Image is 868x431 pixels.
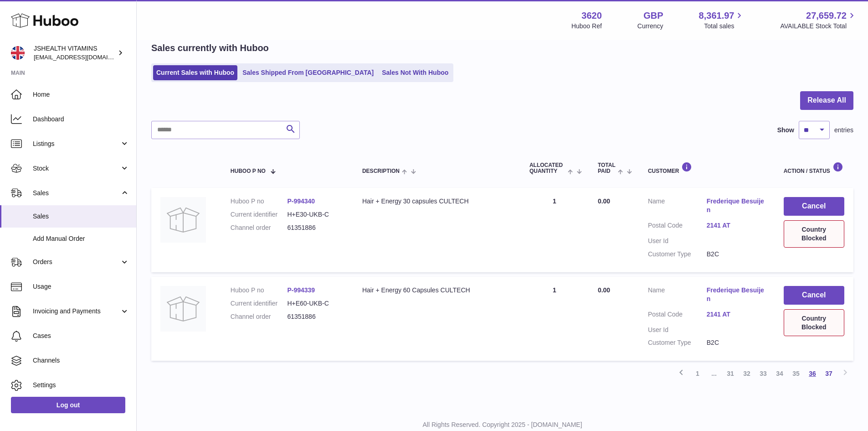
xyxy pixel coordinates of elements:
a: P-994340 [287,197,315,205]
img: no-photo.jpg [160,197,206,243]
a: Current Sales with Huboo [153,65,237,80]
span: entries [834,126,853,135]
span: Sales [33,189,120,197]
a: 1 [689,365,706,382]
a: 8,361.97 Total sales [699,10,745,31]
div: Currency [637,22,663,31]
dt: User Id [648,237,707,245]
img: no-photo.jpg [160,286,206,332]
span: ... [706,365,722,382]
strong: GBP [643,10,663,22]
span: Home [33,90,129,99]
div: Country Blocked [784,309,844,337]
p: All Rights Reserved. Copyright 2025 - [DOMAIN_NAME] [144,421,861,429]
a: 35 [788,365,804,382]
button: Release All [800,91,853,110]
dt: Postal Code [648,221,707,232]
span: Cases [33,332,129,340]
dt: Customer Type [648,338,707,347]
span: Dashboard [33,115,129,124]
img: internalAdmin-3620@internal.huboo.com [11,46,25,60]
a: Frederique Besuijen [707,197,765,214]
a: 2141 AT [707,310,765,319]
div: Hair + Energy 60 Capsules CULTECH [362,286,511,295]
h2: Sales currently with Huboo [151,42,269,54]
a: Sales Shipped From [GEOGRAPHIC_DATA] [239,65,377,80]
dd: H+E30-UKB-C [287,210,344,219]
button: Cancel [784,286,844,305]
a: 32 [739,365,755,382]
span: 8,361.97 [699,10,734,22]
dt: Current identifier [231,210,288,219]
td: 1 [520,188,589,272]
dt: User Id [648,326,707,334]
span: Total paid [598,162,616,174]
span: [EMAIL_ADDRESS][DOMAIN_NAME] [34,53,134,61]
button: Cancel [784,197,844,216]
a: 34 [771,365,788,382]
a: 31 [722,365,739,382]
span: Orders [33,258,120,266]
a: 2141 AT [707,221,765,230]
dd: 61351886 [287,312,344,321]
dt: Channel order [231,223,288,232]
dt: Postal Code [648,310,707,321]
span: Channels [33,356,129,365]
span: 0.00 [598,286,610,294]
span: Huboo P no [231,168,266,174]
span: 27,659.72 [806,10,847,22]
a: Sales Not With Huboo [379,65,452,80]
dt: Huboo P no [231,286,288,295]
div: Huboo Ref [571,22,602,31]
dt: Current identifier [231,299,288,308]
div: Customer [648,162,765,174]
dt: Name [648,286,707,306]
a: 33 [755,365,771,382]
div: Country Blocked [784,220,844,248]
a: P-994339 [287,286,315,294]
a: Log out [11,397,125,413]
span: Total sales [704,22,745,31]
div: JSHEALTH VITAMINS [34,44,116,62]
strong: 3620 [581,10,602,22]
td: 1 [520,277,589,361]
span: Invoicing and Payments [33,307,120,316]
label: Show [777,126,794,135]
span: Description [362,168,400,174]
span: Stock [33,164,120,173]
span: Sales [33,212,129,221]
dd: B2C [707,250,765,259]
dd: B2C [707,338,765,347]
span: Listings [33,140,120,148]
dd: 61351886 [287,223,344,232]
dt: Name [648,197,707,217]
span: Settings [33,381,129,389]
dt: Customer Type [648,250,707,259]
dt: Channel order [231,312,288,321]
span: ALLOCATED Quantity [529,162,565,174]
dd: H+E60-UKB-C [287,299,344,308]
span: Usage [33,282,129,291]
span: 0.00 [598,197,610,205]
a: Frederique Besuijen [707,286,765,303]
span: AVAILABLE Stock Total [780,22,857,31]
a: 27,659.72 AVAILABLE Stock Total [780,10,857,31]
dt: Huboo P no [231,197,288,206]
div: Hair + Energy 30 capsules CULTECH [362,197,511,206]
a: 37 [821,365,837,382]
span: Add Manual Order [33,234,129,243]
a: 36 [804,365,821,382]
div: Action / Status [784,162,844,174]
